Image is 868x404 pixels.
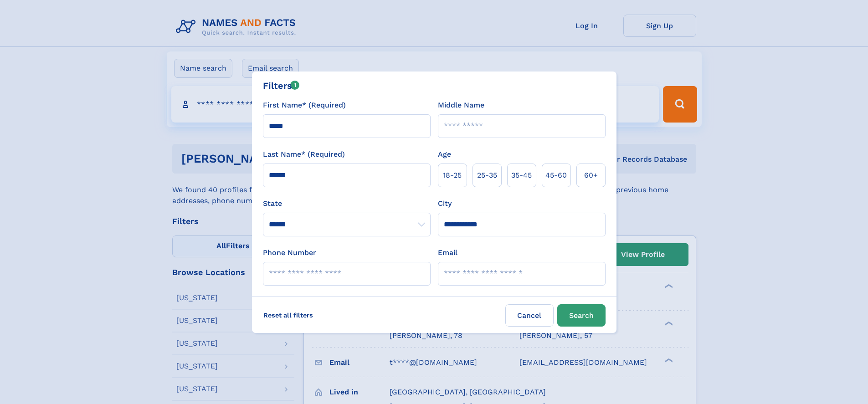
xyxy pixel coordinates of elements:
label: First Name* (Required) [263,100,346,111]
label: City [438,198,452,209]
span: 18‑25 [443,170,462,181]
label: Last Name* (Required) [263,149,345,160]
div: Filters [263,79,300,92]
label: Email [438,247,457,258]
label: Middle Name [438,100,484,111]
span: 45‑60 [545,170,567,181]
span: 25‑35 [477,170,497,181]
button: Search [557,304,606,327]
span: 60+ [584,170,598,181]
label: Cancel [505,304,554,327]
label: Phone Number [263,247,316,258]
span: 35‑45 [511,170,532,181]
label: State [263,198,431,209]
label: Reset all filters [257,304,319,326]
label: Age [438,149,451,160]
